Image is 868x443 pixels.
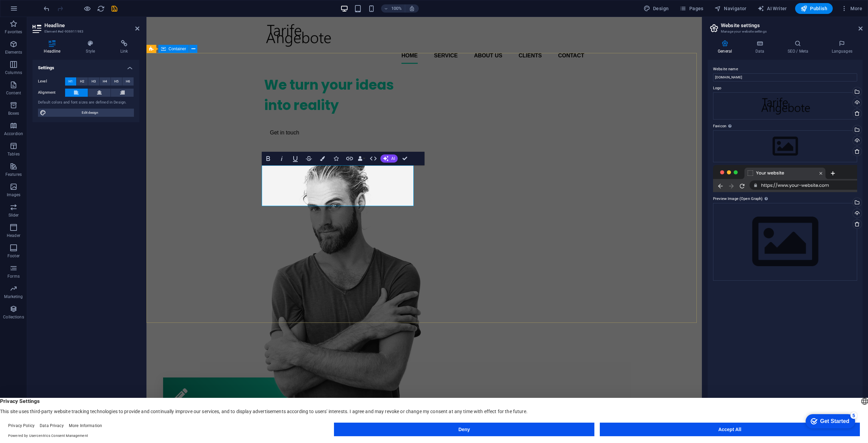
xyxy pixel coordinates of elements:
span: H2 [80,77,84,86]
p: Tables [7,151,20,157]
button: Data Bindings [357,152,366,165]
h4: Data [745,40,777,54]
p: Collections [3,314,24,320]
p: Favorites [5,29,22,35]
span: H1 [68,77,73,86]
h4: SEO / Meta [777,40,821,54]
button: H4 [100,77,111,86]
div: 5 [50,1,57,8]
h2: Headline [44,22,139,29]
h4: Style [75,40,109,54]
button: Strikethrough [302,152,315,165]
p: Features [5,172,22,177]
button: Click here to leave preview mode and continue editing [83,4,91,13]
button: More [838,3,865,14]
p: Marketing [4,294,23,299]
h6: 100% [391,4,402,13]
span: Edit design [48,109,132,117]
button: H5 [111,77,122,86]
p: Forms [7,274,20,279]
label: Preview Image (Open Graph) [713,195,857,203]
div: Design (Ctrl+Alt+Y) [641,3,672,14]
h4: Headline [33,40,75,54]
button: Icons [330,152,342,165]
button: Underline (Ctrl+U) [289,152,302,165]
p: Header [7,233,20,238]
input: Name... [713,73,857,81]
i: On resize automatically adjust zoom level to fit chosen device. [409,5,415,12]
div: Select files from the file manager, stock photos, or upload file(s) [713,203,857,281]
button: Italic (Ctrl+I) [275,152,288,165]
button: Link [343,152,356,165]
span: More [841,5,862,12]
h3: Manage your website settings [721,29,849,35]
span: H3 [92,77,96,86]
div: Default colors and font sizes are defined in Design. [38,100,134,106]
button: AI [380,154,398,163]
span: Publish [801,5,827,12]
button: Design [641,3,672,14]
span: Navigator [714,5,747,12]
label: Website name [713,65,857,73]
span: AI Writer [757,5,787,12]
label: Logo [713,84,857,92]
button: Publish [795,3,833,14]
button: reload [97,4,105,13]
h4: Settings [33,60,139,72]
p: Images [7,192,21,198]
h2: Website settings [721,22,863,29]
span: Design [644,5,669,12]
p: Content [6,90,21,96]
button: save [110,4,118,13]
h4: Languages [821,40,863,54]
label: Alignment [38,89,65,97]
div: ta_logo-rWX_auZQMTI1PEDpB_oCiA.png [713,92,857,119]
p: Columns [5,70,22,75]
button: Colors [316,152,329,165]
h4: General [708,40,745,54]
p: Slider [8,213,19,218]
span: H4 [103,77,107,86]
button: AI Writer [755,3,790,14]
i: Save (Ctrl+S) [111,5,118,13]
i: Undo: Change colors (Ctrl+Z) [43,5,51,13]
span: H5 [114,77,119,86]
div: Get Started 5 items remaining, 0% complete [5,3,55,18]
button: Confirm (Ctrl+⏎) [398,152,411,165]
button: 100% [381,4,405,13]
label: Favicon [713,122,857,130]
span: AI [391,156,395,161]
span: Container [169,47,186,51]
button: Pages [677,3,706,14]
button: Navigator [712,3,749,14]
h1: We turn your ideas into reality [118,58,270,98]
button: undo [42,4,51,13]
label: Level [38,77,65,86]
button: H3 [88,77,99,86]
div: Select files from the file manager, stock photos, or upload file(s) [713,130,857,162]
span: H6 [126,77,130,86]
button: H1 [65,77,76,86]
h4: Link [109,40,139,54]
div: Get Started [20,7,49,14]
h3: Element #ed-906911983 [44,29,126,35]
p: Accordion [4,131,23,136]
button: H2 [77,77,88,86]
p: Boxes [8,111,19,116]
i: Reload page [97,5,105,13]
button: H6 [122,77,134,86]
button: Bold (Ctrl+B) [262,152,275,165]
span: Pages [679,5,703,12]
button: HTML [367,152,380,165]
button: Edit design [38,109,134,117]
p: Elements [5,50,22,55]
p: Footer [7,253,20,259]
